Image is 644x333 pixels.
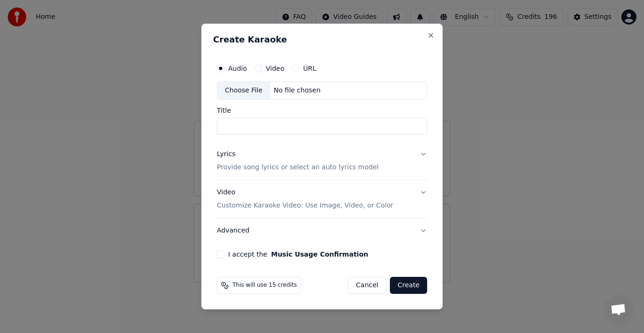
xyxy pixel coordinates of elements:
h2: Create Karaoke [213,35,431,44]
p: Customize Karaoke Video: Use Image, Video, or Color [217,201,393,210]
span: This will use 15 credits [232,282,297,289]
p: Provide song lyrics or select an auto lyrics model [217,163,379,172]
div: No file chosen [270,86,324,95]
button: Advanced [217,218,427,243]
button: Cancel [348,277,386,294]
label: URL [303,65,316,72]
button: I accept the [271,251,368,258]
label: Audio [228,65,247,72]
label: Video [266,65,284,72]
div: Lyrics [217,150,235,159]
label: I accept the [228,251,368,258]
button: LyricsProvide song lyrics or select an auto lyrics model [217,142,427,180]
div: Video [217,188,393,210]
button: Create [390,277,427,294]
div: Choose File [217,82,270,99]
button: VideoCustomize Karaoke Video: Use Image, Video, or Color [217,180,427,218]
label: Title [217,107,427,114]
